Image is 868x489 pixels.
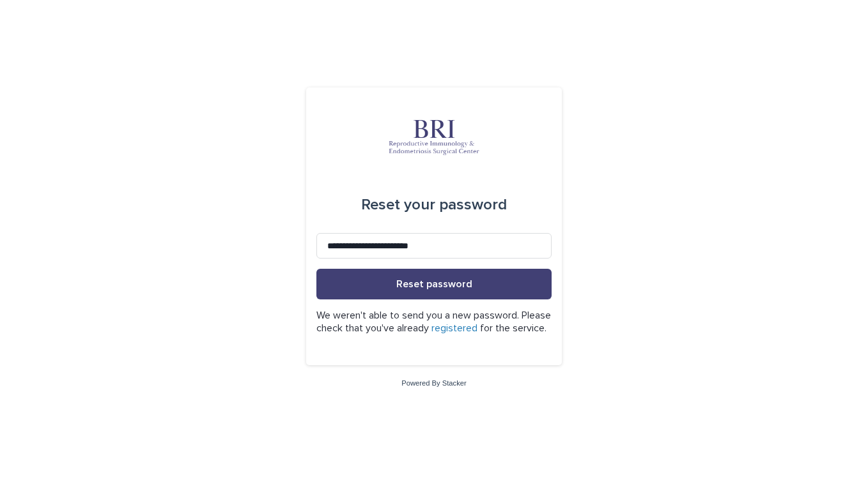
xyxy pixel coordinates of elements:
[316,310,552,334] p: We weren't able to send you a new password. Please check that you've already for the service.
[361,187,507,223] div: Reset your password
[316,269,552,299] button: Reset password
[396,279,472,289] span: Reset password
[431,323,477,333] a: registered
[401,379,466,387] a: Powered By Stacker
[357,118,511,156] img: oRmERfgFTTevZZKagoCM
